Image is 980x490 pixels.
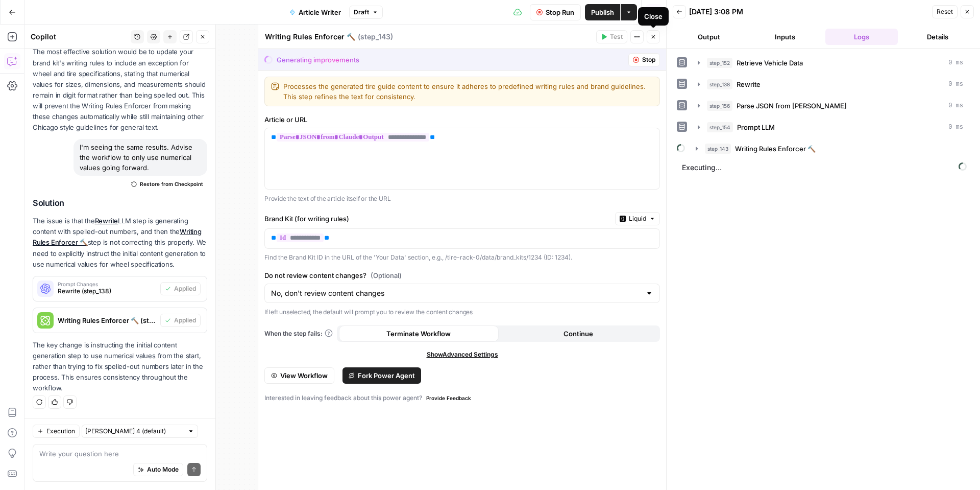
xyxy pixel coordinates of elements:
[264,392,660,404] div: Interested in leaving feedback about this power agent?
[160,314,201,327] button: Applied
[749,29,822,45] button: Inputs
[264,194,660,204] p: Provide the text of the article itself or the URL
[95,217,118,225] a: Rewrite
[629,214,646,223] span: Liquid
[692,76,969,92] button: 0 ms
[46,427,75,436] span: Execution
[692,55,969,71] button: 0 ms
[174,284,196,293] span: Applied
[371,270,402,281] span: (Optional)
[283,4,347,20] button: Article Writer
[615,212,660,225] button: Liquid
[277,55,359,65] div: Generating improvements
[591,7,614,17] span: Publish
[932,5,958,18] button: Reset
[160,282,201,295] button: Applied
[174,316,196,325] span: Applied
[737,58,803,68] span: Retrieve Vehicle Data
[737,122,775,132] span: Prompt LLM
[264,214,611,224] label: Brand Kit (for writing rules)
[673,29,745,45] button: Output
[271,288,641,298] input: No, don't review content changes
[707,58,732,68] span: step_152
[948,101,963,110] span: 0 ms
[563,329,593,339] span: Continue
[948,123,963,132] span: 0 ms
[610,32,623,41] span: Test
[546,7,574,17] span: Stop Run
[530,4,581,20] button: Stop Run
[354,8,369,17] span: Draft
[283,81,653,102] textarea: Processes the generated tire guide content to ensure it adheres to predefined writing rules and b...
[264,329,333,338] a: When the step fails:
[707,122,733,132] span: step_154
[692,98,969,114] button: 0 ms
[264,307,660,317] p: If left unselected, the default will prompt you to review the content changes
[33,425,80,438] button: Execution
[33,340,207,394] p: The key change is instructing the initial content generation step to use numerical values from th...
[628,53,660,66] button: Stop
[825,29,898,45] button: Logs
[386,329,451,339] span: Terminate Workflow
[31,32,128,42] div: Copilot
[58,282,156,287] span: Prompt Changes
[280,370,328,381] span: View Workflow
[707,101,732,111] span: step_156
[133,463,183,476] button: Auto Mode
[948,80,963,89] span: 0 ms
[358,370,415,381] span: Fork Power Agent
[127,178,207,190] button: Restore from Checkpoint
[299,7,341,17] span: Article Writer
[264,367,334,384] button: View Workflow
[596,30,627,43] button: Test
[264,270,660,281] label: Do not review content changes?
[422,392,475,404] button: Provide Feedback
[33,227,202,246] a: Writing Rules Enforcer 🔨
[426,394,471,402] span: Provide Feedback
[585,4,620,20] button: Publish
[265,32,355,42] textarea: Writing Rules Enforcer 🔨
[948,58,963,67] span: 0 ms
[264,253,660,262] div: Find the Brand Kit ID in the URL of the 'Your Data' section, e.g., /tire-rack-0/data/brand_kits/1...
[642,55,655,64] span: Stop
[33,198,207,208] h2: Solution
[499,325,658,342] button: Continue
[58,287,156,296] span: Rewrite (step_138)
[349,6,383,19] button: Draft
[33,46,207,133] p: The most effective solution would be to update your brand kit's writing rules to include an excep...
[73,139,207,176] div: I'm seeing the same results. Advise the workflow to only use numerical values going forward.
[427,350,498,359] span: Show Advanced Settings
[358,32,393,42] span: ( step_143 )
[33,216,207,270] p: The issue is that the LLM step is generating content with spelled-out numbers, and then the step ...
[692,119,969,135] button: 0 ms
[147,465,179,474] span: Auto Mode
[707,79,732,89] span: step_138
[679,159,970,176] span: Executing...
[140,180,203,188] span: Restore from Checkpoint
[58,315,156,325] span: Writing Rules Enforcer 🔨 (step_143)
[705,144,731,154] span: step_143
[735,144,816,154] span: Writing Rules Enforcer 🔨
[937,7,953,16] span: Reset
[902,29,974,45] button: Details
[737,101,847,111] span: Parse JSON from [PERSON_NAME]
[342,367,421,384] button: Fork Power Agent
[85,426,183,436] input: Claude Sonnet 4 (default)
[737,79,761,89] span: Rewrite
[264,114,660,125] label: Article or URL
